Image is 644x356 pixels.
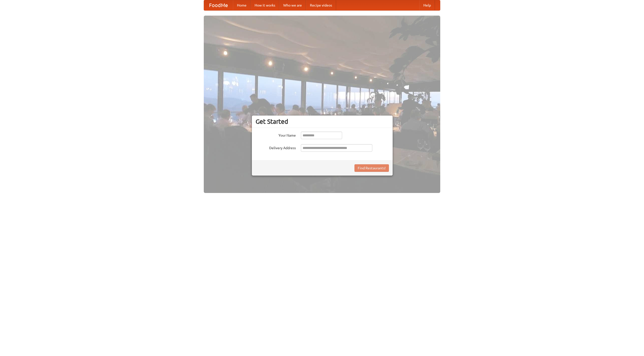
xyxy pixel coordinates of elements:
a: Home [233,0,251,10]
label: Delivery Address [256,144,296,150]
a: Help [419,0,435,10]
a: FoodMe [204,0,233,10]
a: How it works [251,0,279,10]
label: Your Name [256,132,296,138]
h3: Get Started [256,118,389,125]
button: Find Restaurants! [354,164,389,172]
a: Who we are [279,0,306,10]
a: Recipe videos [306,0,336,10]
